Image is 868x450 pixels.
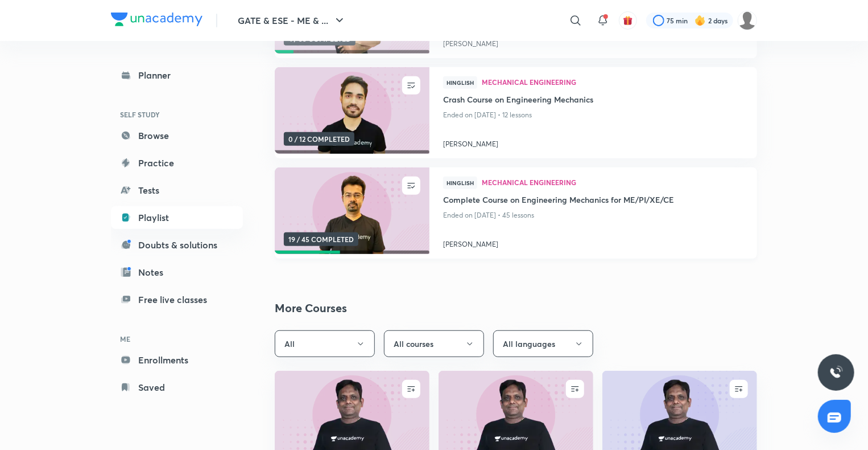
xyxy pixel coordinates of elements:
[284,132,354,146] span: 0 / 12 COMPLETED
[695,15,706,26] img: streak
[829,366,843,379] img: ttu
[443,134,743,149] a: [PERSON_NAME]
[738,11,757,30] img: Prashant Kumar
[111,288,243,311] a: Free live classes
[482,179,743,187] a: Mechanical Engineering
[273,167,431,255] img: new-thumbnail
[275,330,375,357] button: All
[482,79,743,85] span: Mechanical Engineering
[111,234,243,256] a: Doubts & solutions
[111,349,243,371] a: Enrollments
[443,208,743,223] p: Ended on [DATE] • 45 lessons
[111,179,243,202] a: Tests
[619,11,637,30] button: avatar
[443,177,477,189] span: Hinglish
[111,64,243,87] a: Planner
[111,13,202,29] a: Company Logo
[443,93,743,108] a: Crash Course on Engineering Mechanics
[275,67,429,158] a: new-thumbnail0 / 12 COMPLETED
[623,15,633,26] img: avatar
[482,79,743,87] a: Mechanical Engineering
[443,108,743,122] p: Ended on [DATE] • 12 lessons
[493,330,593,357] button: All languages
[111,105,243,124] h6: SELF STUDY
[111,13,202,26] img: Company Logo
[443,34,743,49] a: [PERSON_NAME]
[111,124,243,147] a: Browse
[443,194,743,208] a: Complete Course on Engineering Mechanics for ME/PI/XE/CE
[443,76,477,89] span: Hinglish
[275,167,429,259] a: new-thumbnail19 / 45 COMPLETED
[231,9,353,32] button: GATE & ESE - ME & ...
[111,329,243,349] h6: ME
[443,235,743,249] a: [PERSON_NAME]
[275,300,757,317] h2: More Courses
[384,330,484,357] button: All courses
[111,261,243,284] a: Notes
[111,376,243,399] a: Saved
[273,67,431,155] img: new-thumbnail
[482,179,743,186] span: Mechanical Engineering
[284,232,358,246] span: 19 / 45 COMPLETED
[111,152,243,174] a: Practice
[111,206,243,229] a: Playlist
